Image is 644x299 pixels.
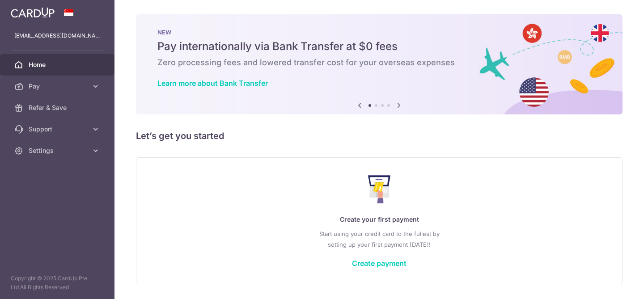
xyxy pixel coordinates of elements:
iframe: Opens a widget where you can find more information [586,272,635,295]
span: Support [29,125,88,134]
span: Home [29,60,88,69]
p: NEW [157,29,601,36]
span: Settings [29,146,88,155]
span: Pay [29,82,88,91]
h5: Pay internationally via Bank Transfer at $0 fees [157,39,601,54]
p: Start using your credit card to the fullest by setting up your first payment [DATE]! [154,228,604,250]
h5: Let’s get you started [136,129,623,143]
img: Make Payment [368,175,391,203]
h6: Zero processing fees and lowered transfer cost for your overseas expenses [157,57,601,68]
span: Refer & Save [29,103,88,112]
p: [EMAIL_ADDRESS][DOMAIN_NAME] [14,31,100,40]
a: Create payment [352,259,407,268]
p: Create your first payment [154,214,604,225]
img: CardUp [11,7,55,18]
img: Bank transfer banner [136,14,623,114]
a: Learn more about Bank Transfer [157,79,268,88]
